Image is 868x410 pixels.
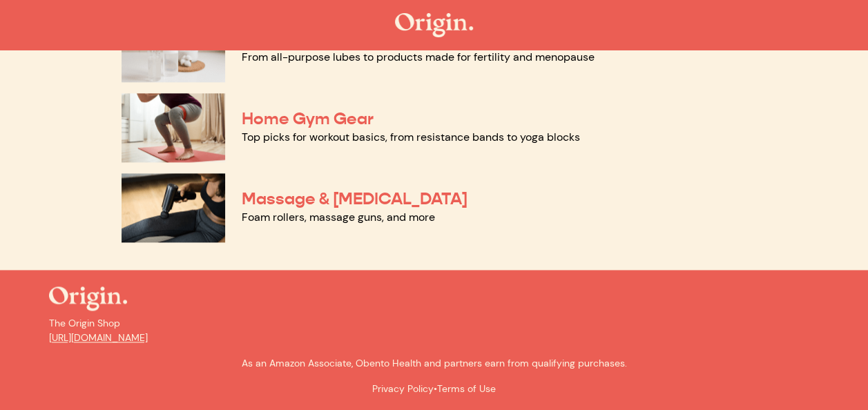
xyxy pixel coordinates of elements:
a: Foam rollers, massage guns, and more [242,210,435,224]
p: • [49,382,820,396]
img: The Origin Shop [395,13,473,37]
a: From all-purpose lubes to products made for fertility and menopause [242,50,595,64]
a: Terms of Use [437,382,496,395]
img: The Origin Shop [49,286,127,311]
img: Home Gym Gear [122,93,225,162]
a: Top picks for workout basics, from resistance bands to yoga blocks [242,130,580,144]
a: Home Gym Gear [242,108,374,129]
p: The Origin Shop [49,316,820,345]
img: Massage & Myofascial Release [122,173,225,242]
p: As an Amazon Associate, Obento Health and partners earn from qualifying purchases. [49,356,820,371]
a: [URL][DOMAIN_NAME] [49,331,148,344]
a: Privacy Policy [372,382,434,395]
a: Massage & [MEDICAL_DATA] [242,188,467,209]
